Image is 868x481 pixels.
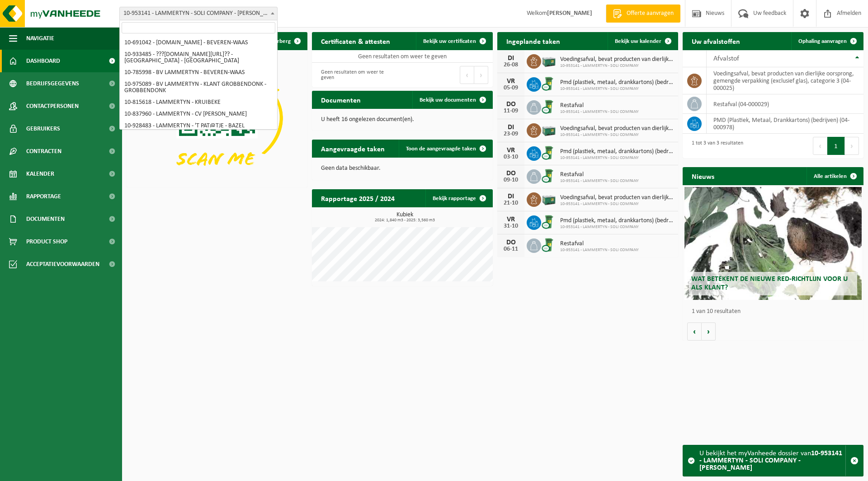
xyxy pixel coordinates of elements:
div: DI [502,193,520,200]
div: DO [502,101,520,108]
span: Pmd (plastiek, metaal, drankkartons) (bedrijven) [560,79,674,86]
h2: Documenten [312,91,370,108]
div: 1 tot 3 van 3 resultaten [687,136,743,156]
div: 26-08 [502,62,520,68]
span: Offerte aanvragen [624,9,676,18]
strong: 10-953141 - LAMMERTYN - SOLI COMPANY - [PERSON_NAME] [699,450,842,472]
div: DI [502,55,520,62]
span: 10-953141 - LAMMERTYN - SOLI COMPANY [560,248,639,253]
button: Next [845,137,859,155]
span: 10-953141 - LAMMERTYN - SOLI COMPANY [560,201,674,207]
button: Next [474,66,488,84]
a: Bekijk uw documenten [412,91,492,109]
span: 10-953141 - LAMMERTYN - SOLI COMPANY [560,109,639,115]
span: Bekijk uw documenten [420,97,476,103]
span: 10-953141 - LAMMERTYN - SOLI COMPANY [560,155,674,161]
h2: Ingeplande taken [497,32,569,50]
div: Geen resultaten om weer te geven [316,65,398,85]
td: voedingsafval, bevat producten van dierlijke oorsprong, gemengde verpakking (exclusief glas), cat... [707,67,863,94]
div: 03-10 [502,154,520,160]
div: VR [502,147,520,154]
span: Verberg [271,38,291,44]
img: PB-LB-0680-HPE-GN-01 [541,191,557,206]
div: 09-10 [502,177,520,183]
a: Alle artikelen [807,167,863,185]
span: Gebruikers [26,117,60,140]
li: 10-975089 - BV LAMMERTYN - KLANT GROBBENDONK - GROBBENDONK [122,79,275,97]
div: DO [502,239,520,246]
div: 31-10 [502,223,520,229]
div: 21-10 [502,200,520,206]
li: 10-928483 - LAMMERTYN - 'T PAT@TJE - BAZEL [122,120,275,132]
img: PB-LB-0680-HPE-GN-01 [541,122,557,137]
button: Vorige [687,322,702,341]
span: Voedingsafval, bevat producten van dierlijke oorsprong, gemengde verpakking (exc... [560,125,674,132]
button: Previous [813,137,827,155]
td: Geen resultaten om weer te geven [312,50,493,63]
li: 10-815618 - LAMMERTYN - KRUIBEKE [122,97,275,108]
span: Dashboard [26,50,60,72]
button: Volgende [702,322,716,341]
div: VR [502,78,520,85]
div: 05-09 [502,85,520,91]
div: 06-11 [502,246,520,252]
td: PMD (Plastiek, Metaal, Drankkartons) (bedrijven) (04-000978) [707,114,863,134]
img: WB-0240-CU [541,145,557,160]
span: 10-953141 - LAMMERTYN - SOLI COMPANY [560,178,639,184]
span: Product Shop [26,230,67,253]
span: Ophaling aanvragen [798,38,847,44]
a: Bekijk uw certificaten [416,32,492,50]
h2: Rapportage 2025 / 2024 [312,189,404,207]
a: Bekijk uw kalender [608,32,677,50]
span: Bekijk uw kalender [615,38,661,44]
p: 1 van 10 resultaten [692,308,859,315]
span: Voedingsafval, bevat producten van dierlijke oorsprong, gemengde verpakking (exc... [560,194,674,201]
a: Wat betekent de nieuwe RED-richtlijn voor u als klant? [684,187,862,300]
a: Toon de aangevraagde taken [399,140,492,158]
a: Bekijk rapportage [425,189,492,207]
div: DI [502,124,520,131]
iframe: chat widget [5,461,151,481]
span: Toon de aangevraagde taken [406,146,476,152]
span: 10-953141 - LAMMERTYN - SOLI COMPANY [560,86,674,92]
span: Acceptatievoorwaarden [26,253,99,276]
span: Afvalstof [713,55,739,62]
span: Restafval [560,240,639,248]
span: Navigatie [26,27,54,50]
div: 23-09 [502,131,520,137]
li: 10-691042 - [DOMAIN_NAME] - BEVEREN-WAAS [122,37,275,49]
li: 10-837960 - LAMMERTYN - CV [PERSON_NAME] [122,108,275,120]
span: Documenten [26,208,65,230]
span: Wat betekent de nieuwe RED-richtlijn voor u als klant? [691,276,848,291]
span: Bedrijfsgegevens [26,72,79,95]
span: 10-953141 - LAMMERTYN - SOLI COMPANY [560,63,674,69]
span: Contactpersonen [26,95,79,117]
div: VR [502,216,520,223]
button: Verberg [264,32,307,50]
span: Voedingsafval, bevat producten van dierlijke oorsprong, gemengde verpakking (exc... [560,56,674,63]
span: Restafval [560,171,639,178]
strong: [PERSON_NAME] [547,10,592,17]
h2: Nieuws [683,167,723,185]
p: U heeft 16 ongelezen document(en). [321,117,484,123]
a: Offerte aanvragen [606,5,680,23]
span: 10-953141 - LAMMERTYN - SOLI COMPANY - BRECHT [119,7,278,20]
button: 1 [827,137,845,155]
p: Geen data beschikbaar. [321,165,484,172]
h3: Kubiek [316,212,493,223]
span: Pmd (plastiek, metaal, drankkartons) (bedrijven) [560,148,674,155]
div: U bekijkt het myVanheede dossier van [699,445,845,476]
div: 11-09 [502,108,520,114]
span: Pmd (plastiek, metaal, drankkartons) (bedrijven) [560,217,674,224]
img: WB-0240-CU [541,214,557,229]
span: 10-953141 - LAMMERTYN - SOLI COMPANY [560,224,674,230]
span: 2024: 1,840 m3 - 2025: 3,560 m3 [316,218,493,223]
li: 10-785998 - BV LAMMERTYN - BEVEREN-WAAS [122,67,275,79]
span: 10-953141 - LAMMERTYN - SOLI COMPANY - BRECHT [120,7,277,20]
li: 10-933485 - ???[DOMAIN_NAME][URL]?? - [GEOGRAPHIC_DATA] - [GEOGRAPHIC_DATA] [122,49,275,67]
span: Kalender [26,163,54,185]
span: Contracten [26,140,61,163]
span: Rapportage [26,185,61,208]
h2: Certificaten & attesten [312,32,399,50]
img: WB-0240-CU [541,168,557,183]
